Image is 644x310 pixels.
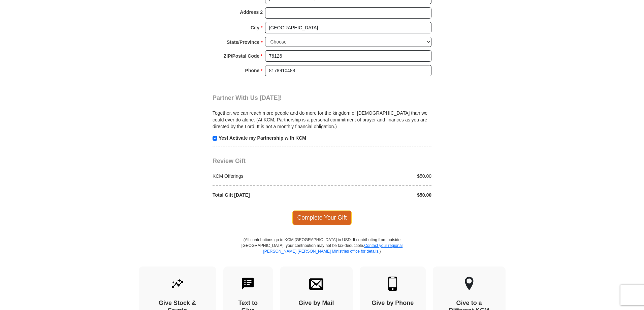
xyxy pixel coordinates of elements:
[251,23,259,32] strong: City
[245,66,260,75] strong: Phone
[213,94,282,101] span: Partner With Us [DATE]!
[322,192,435,198] div: $50.00
[386,277,400,291] img: mobile.svg
[224,51,260,61] strong: ZIP/Postal Code
[241,237,403,266] p: (All contributions go to KCM [GEOGRAPHIC_DATA] in USD. If contributing from outside [GEOGRAPHIC_D...
[464,277,474,291] img: other-region
[322,173,435,179] div: $50.00
[219,135,306,141] strong: Yes! Activate my Partnership with KCM
[170,277,185,291] img: give-by-stock.svg
[263,243,402,254] a: Contact your regional [PERSON_NAME] [PERSON_NAME] Ministries office for details.
[227,37,259,47] strong: State/Province
[292,300,341,307] h4: Give by Mail
[213,110,431,130] p: Together, we can reach more people and do more for the kingdom of [DEMOGRAPHIC_DATA] than we coul...
[240,7,263,17] strong: Address 2
[309,277,323,291] img: envelope.svg
[209,192,322,198] div: Total Gift [DATE]
[213,158,246,164] span: Review Gift
[241,277,255,291] img: text-to-give.svg
[292,210,352,225] span: Complete Your Gift
[372,300,414,307] h4: Give by Phone
[209,173,322,179] div: KCM Offerings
